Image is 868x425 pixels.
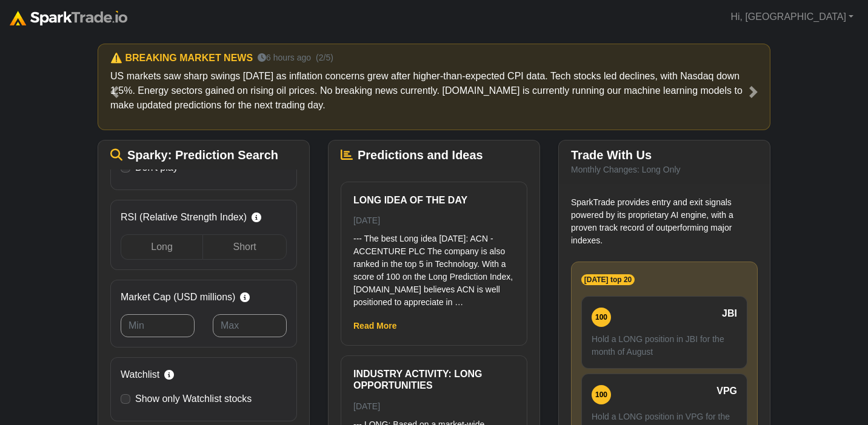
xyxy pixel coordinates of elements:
[722,306,737,321] span: JBI
[121,367,159,382] span: Watchlist
[121,314,195,337] input: Min
[316,51,333,64] small: (2/5)
[716,384,737,398] span: VPG
[121,290,235,305] span: Market Cap (USD millions)
[353,216,380,225] small: [DATE]
[353,368,515,391] h6: Industry Activity: Long Opportunities
[592,333,737,358] p: Hold a LONG position in JBI for the month of August
[121,234,202,260] div: Long
[581,296,747,369] a: 100 JBI Hold a LONG position in JBI for the month of August
[110,52,253,64] h6: ⚠️ BREAKING MARKET NEWS
[581,274,635,285] span: [DATE] top 20
[358,148,483,162] span: Predictions and Ideas
[202,234,287,260] div: Short
[110,69,758,113] p: US markets saw sharp swings [DATE] as inflation concerns grew after higher-than-expected CPI data...
[726,5,858,29] a: Hi, [GEOGRAPHIC_DATA]
[127,148,278,162] span: Sparky: Prediction Search
[592,308,611,327] div: 100
[571,148,758,162] h5: Trade With Us
[135,392,252,406] label: Show only Watchlist stocks
[353,194,515,309] a: Long Idea of the Day [DATE] --- The best Long idea [DATE]: ACN - ACCENTURE PLC The company is als...
[151,242,173,252] span: Long
[121,210,247,225] span: RSI (Relative Strength Index)
[258,51,311,64] small: 6 hours ago
[233,242,256,252] span: Short
[353,194,515,206] h6: Long Idea of the Day
[213,314,287,337] input: Max
[571,165,681,174] small: Monthly Changes: Long Only
[353,232,515,309] p: --- The best Long idea [DATE]: ACN - ACCENTURE PLC The company is also ranked in the top 5 in Tec...
[592,385,611,404] div: 100
[353,321,397,331] a: Read More
[10,11,127,25] img: sparktrade.png
[353,401,380,411] small: [DATE]
[571,196,758,247] p: SparkTrade provides entry and exit signals powered by its proprietary AI engine, with a proven tr...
